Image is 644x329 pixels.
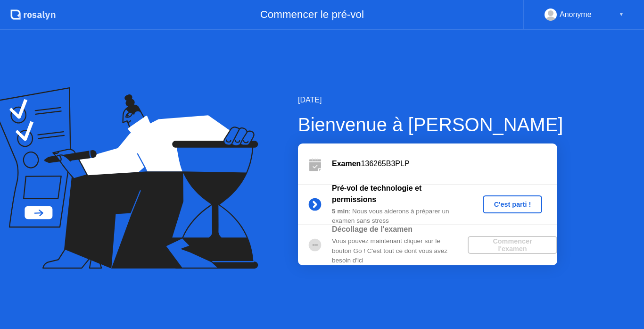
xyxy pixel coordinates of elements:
[332,158,557,169] div: 136265B3PLP
[332,236,468,265] div: Vous pouvez maintenant cliquer sur le bouton Go ! C'est tout ce dont vous avez besoin d'ici
[468,236,557,254] button: Commencer l'examen
[487,201,539,208] div: C'est parti !
[332,208,349,215] b: 5 min
[332,160,361,168] b: Examen
[298,110,563,139] div: Bienvenue à [PERSON_NAME]
[560,8,592,21] div: Anonyme
[332,184,421,203] b: Pré-vol de technologie et permissions
[483,195,543,213] button: C'est parti !
[298,94,563,106] div: [DATE]
[332,207,468,226] div: : Nous vous aiderons à préparer un examen sans stress
[332,225,413,233] b: Décollage de l'examen
[471,237,553,253] div: Commencer l'examen
[619,8,624,21] div: ▼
